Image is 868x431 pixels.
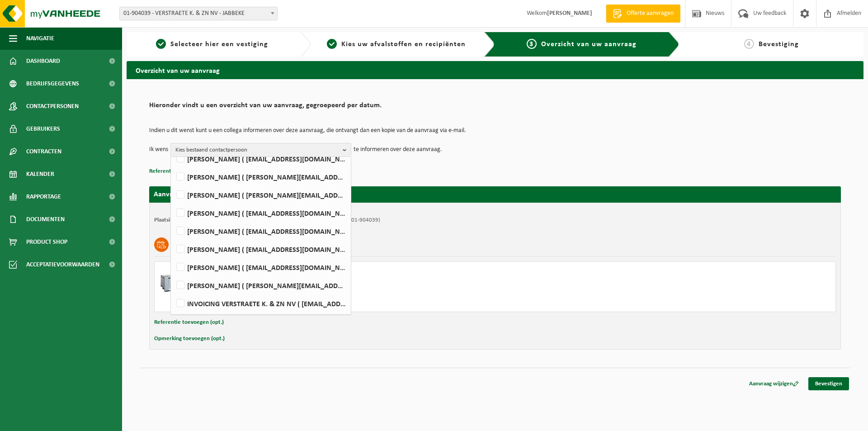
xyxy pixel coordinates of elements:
button: Referentie toevoegen (opt.) [154,317,224,328]
span: Kies bestaand contactpersoon [175,143,339,157]
label: [PERSON_NAME] ( [EMAIL_ADDRESS][DOMAIN_NAME] ) [175,206,346,220]
h2: Hieronder vindt u een overzicht van uw aanvraag, gegroepeerd per datum. [149,102,841,114]
span: 01-904039 - VERSTRAETE K. & ZN NV - JABBEKE [120,7,277,20]
label: [PERSON_NAME] ( [EMAIL_ADDRESS][DOMAIN_NAME] ) [175,224,346,238]
span: 4 [744,39,754,49]
span: Acceptatievoorwaarden [26,253,99,276]
span: Selecteer hier een vestiging [170,41,268,48]
strong: Aanvraag voor [DATE] [154,191,222,198]
span: Gebruikers [26,118,60,140]
label: [PERSON_NAME] ( [PERSON_NAME][EMAIL_ADDRESS][DOMAIN_NAME] ) [175,188,346,202]
p: Indien u dit wenst kunt u een collega informeren over deze aanvraag, die ontvangt dan een kopie v... [149,128,841,134]
span: Product Shop [26,231,67,253]
label: INVOICING VERSTRAETE K. & ZN NV ( [EMAIL_ADDRESS][DOMAIN_NAME] ) [175,297,346,310]
label: [PERSON_NAME] ( [EMAIL_ADDRESS][DOMAIN_NAME] ) [175,242,346,256]
label: [PERSON_NAME] ( [PERSON_NAME][EMAIL_ADDRESS][DOMAIN_NAME] ) [175,279,346,292]
a: 2Kies uw afvalstoffen en recipiënten [316,39,477,50]
span: 2 [327,39,337,49]
label: [PERSON_NAME] ( [EMAIL_ADDRESS][DOMAIN_NAME] ) [175,152,346,166]
span: Offerte aanvragen [624,9,676,18]
span: Contracten [26,140,61,163]
p: te informeren over deze aanvraag. [354,143,442,156]
a: Bevestigen [808,377,849,390]
button: Referentie toevoegen (opt.) [149,166,219,177]
div: Aantal ophalen : 1 [195,293,531,300]
span: Bevestiging [759,41,799,48]
label: [PERSON_NAME] ( [PERSON_NAME][EMAIL_ADDRESS][DOMAIN_NAME] ) [175,170,346,184]
strong: [PERSON_NAME] [547,10,592,17]
img: PB-LB-0680-HPE-GY-01.png [159,266,186,294]
span: 3 [527,39,537,49]
span: 1 [156,39,166,49]
button: Kies bestaand contactpersoon [170,143,351,156]
span: Overzicht van uw aanvraag [541,41,637,48]
label: [PERSON_NAME] ( [EMAIL_ADDRESS][DOMAIN_NAME] ) [175,260,346,274]
span: Kies uw afvalstoffen en recipiënten [341,41,466,48]
a: Aanvraag wijzigen [742,377,806,390]
div: Aantal leveren: 1 [195,300,531,307]
strong: Plaatsingsadres: [154,217,193,223]
span: Dashboard [26,50,60,72]
span: Documenten [26,208,65,231]
h2: Overzicht van uw aanvraag [127,61,863,79]
a: Offerte aanvragen [606,5,680,23]
span: Kalender [26,163,54,185]
span: Navigatie [26,27,54,50]
span: Bedrijfsgegevens [26,72,79,95]
a: 1Selecteer hier een vestiging [131,39,293,50]
p: Ik wens [149,143,168,156]
button: Opmerking toevoegen (opt.) [154,333,225,345]
span: 01-904039 - VERSTRAETE K. & ZN NV - JABBEKE [119,7,278,20]
span: Rapportage [26,185,61,208]
span: Contactpersonen [26,95,79,118]
div: Ophalen en plaatsen lege [195,281,531,288]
